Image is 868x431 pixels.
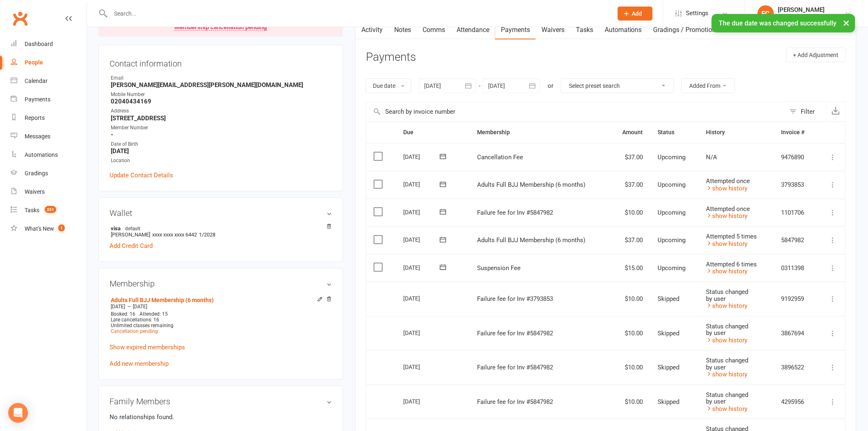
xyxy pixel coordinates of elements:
span: 1 [58,225,65,232]
span: Upcoming [658,209,685,216]
td: $37.00 [610,143,650,171]
a: Adults Full BJJ Membership (6 months) [111,297,214,303]
strong: [STREET_ADDRESS] [111,115,332,122]
strong: [PERSON_NAME][EMAIL_ADDRESS][PERSON_NAME][DOMAIN_NAME] [111,81,332,89]
a: Messages [11,127,87,146]
span: default [123,225,143,232]
a: Add new membership [110,360,169,367]
span: Settings [686,4,709,23]
span: Suspension Fee [477,264,521,272]
a: show history [706,212,748,220]
button: Added From [681,78,735,93]
span: Skipped [658,398,679,406]
span: 1/2028 [199,232,215,238]
span: Attempted 5 times [706,233,757,240]
div: Clinch Martial Arts Ltd [778,14,835,21]
a: show history [706,337,748,344]
button: Filter [786,102,826,122]
button: × [839,14,854,32]
div: Messages [25,133,50,140]
div: [DATE] [403,178,441,190]
h3: Payments [366,51,416,64]
a: Cancellation pending [111,328,158,334]
a: show history [706,302,748,309]
div: Email [111,74,332,82]
strong: 02040434169 [111,98,332,105]
th: Status [650,122,699,143]
span: Skipped [658,364,679,371]
span: Failure fee for Inv #5847982 [477,398,553,406]
div: [DATE] [403,206,441,218]
h3: Membership [110,279,332,288]
th: Membership [470,122,610,143]
span: Adults Full BJJ Membership (6 months) [477,181,585,188]
td: $10.00 [610,316,650,351]
th: Amount [610,122,650,143]
div: Gradings [25,170,48,177]
th: Invoice # [774,122,817,143]
a: People [11,53,87,72]
div: [DATE] [403,150,441,163]
div: Open Intercom Messenger [8,403,28,423]
span: Booked: 16 [111,311,135,317]
a: Update Contact Details [110,170,173,180]
div: [DATE] [403,360,441,373]
span: Status changed by user [706,288,749,303]
a: show history [706,268,748,275]
div: or [548,81,553,91]
a: Waivers [11,183,87,201]
input: Search... [108,8,607,19]
td: $15.00 [610,254,650,282]
strong: visa [111,225,328,232]
a: Clubworx [10,8,30,29]
td: 3896522 [774,350,817,385]
div: Location [111,157,332,165]
strong: - [111,131,332,138]
a: Automations [11,146,87,164]
td: $37.00 [610,171,650,199]
input: Search by invoice number [366,102,786,122]
div: [DATE] [403,292,441,305]
th: History [699,122,774,143]
a: Reports [11,109,87,127]
td: 9192959 [774,282,817,316]
td: $10.00 [610,385,650,419]
a: show history [706,185,748,192]
td: $10.00 [610,282,650,316]
div: Date of Birth [111,140,332,148]
div: Reports [25,115,45,121]
span: Cancellation Fee [477,154,523,161]
a: show history [706,405,748,413]
span: Attended: 15 [139,311,168,317]
p: No relationships found. [110,412,332,422]
div: People [25,59,43,66]
span: Status changed by user [706,323,749,337]
div: Dashboard [25,41,53,47]
button: + Add Adjustment [786,48,846,62]
td: $37.00 [610,226,650,254]
span: Upcoming [658,236,685,244]
div: Calendar [25,78,48,84]
span: Attempted 6 times [706,261,757,268]
span: Status changed by user [706,357,749,371]
td: 1101706 [774,199,817,227]
h3: Family Members [110,397,332,406]
span: Skipped [658,295,679,303]
a: Gradings [11,164,87,183]
div: [DATE] [403,395,441,408]
div: [PERSON_NAME] [778,6,835,14]
div: Payments [25,96,50,103]
a: show history [706,371,748,378]
a: Show expired memberships [110,344,185,351]
span: Upcoming [658,154,685,161]
a: Payments [11,90,87,109]
a: What's New1 [11,220,87,238]
span: 351 [45,206,56,213]
a: Dashboard [11,35,87,53]
div: Automations [25,151,58,158]
a: Calendar [11,72,87,90]
div: Tasks [25,207,39,213]
th: Due [396,122,470,143]
div: What's New [25,225,54,232]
